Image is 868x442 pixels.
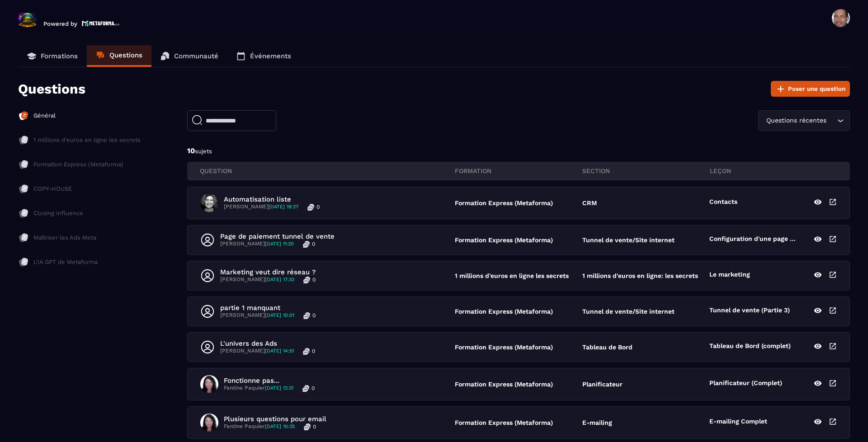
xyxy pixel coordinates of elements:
[265,423,295,429] span: [DATE] 10:25
[18,45,87,67] a: Formations
[33,160,123,169] p: Formation Express (Metaforma)
[265,277,294,282] span: [DATE] 17:32
[582,199,597,207] p: CRM
[200,167,455,175] p: QUESTION
[582,419,612,426] p: E-mailing
[709,342,791,352] p: Tableau de Bord (complet)
[18,81,85,97] p: Questions
[455,308,573,315] p: Formation Express (Metaforma)
[187,146,850,156] p: 10
[771,81,850,97] button: Poser une question
[220,304,316,312] p: partie 1 manquant
[709,379,782,389] p: Planificateur (Complet)
[18,110,29,121] img: formation-icon-active.2ea72e5a.svg
[220,276,294,283] p: [PERSON_NAME]
[151,45,227,67] a: Communauté
[220,312,294,319] p: [PERSON_NAME]
[709,271,750,281] p: Le marketing
[18,13,37,27] img: logo-branding
[582,272,698,279] p: 1 millions d'euros en ligne: les secrets
[709,306,790,316] p: Tunnel de vente (Partie 3)
[455,343,573,351] p: Formation Express (Metaforma)
[758,110,850,131] div: Search for option
[313,423,316,430] p: 0
[195,148,212,155] span: sujets
[311,385,315,392] p: 0
[220,232,335,240] p: Page de paiement tunnel de vente
[224,203,298,211] p: [PERSON_NAME]
[709,418,767,428] p: E-mailing Complet
[33,136,141,144] p: 1 millions d'euros en ligne les secrets
[709,235,798,245] p: Configuration d'une page de paiement sur Metaforma
[312,240,315,248] p: 0
[82,19,120,27] img: logo
[18,159,29,170] img: formation-icon-inac.db86bb20.svg
[265,312,294,318] span: [DATE] 10:01
[227,45,300,67] a: Événements
[250,52,291,60] p: Événements
[33,234,96,242] p: Maîtriser les Ads Meta
[455,381,573,388] p: Formation Express (Metaforma)
[265,348,294,354] span: [DATE] 14:51
[455,167,582,175] p: FORMATION
[582,308,675,315] p: Tunnel de vente/Site internet
[582,343,632,351] p: Tableau de Bord
[224,423,295,430] p: Fantine Paquier
[582,236,675,244] p: Tunnel de vente/Site internet
[224,415,326,423] p: Plusieurs questions pour email
[312,348,315,355] p: 0
[220,339,315,348] p: L'univers des Ads
[455,272,573,279] p: 1 millions d'euros en ligne les secrets
[582,381,623,388] p: Planificateur
[41,52,78,60] p: Formations
[18,135,29,146] img: formation-icon-inac.db86bb20.svg
[87,45,151,67] a: Questions
[312,312,316,319] p: 0
[265,385,293,391] span: [DATE] 12:31
[582,167,710,175] p: section
[709,198,737,208] p: Contacts
[220,240,294,248] p: [PERSON_NAME]
[269,204,298,210] span: [DATE] 19:27
[455,236,573,244] p: Formation Express (Metaforma)
[316,203,320,211] p: 0
[18,183,29,194] img: formation-icon-inac.db86bb20.svg
[109,51,142,59] p: Questions
[33,185,72,193] p: COPY-HOUSE
[224,385,293,392] p: Fantine Paquier
[312,276,316,283] p: 0
[33,112,56,120] p: Général
[455,199,573,207] p: Formation Express (Metaforma)
[220,268,316,276] p: Marketing veut dire réseau ?
[224,195,320,203] p: Automatisation liste
[710,167,837,175] p: leçon
[33,258,98,266] p: L'IA GPT de Metaforma
[33,209,83,217] p: Closing Influence
[18,208,29,219] img: formation-icon-inac.db86bb20.svg
[18,232,29,243] img: formation-icon-inac.db86bb20.svg
[455,419,573,426] p: Formation Express (Metaforma)
[43,20,77,27] p: Powered by
[828,116,835,126] input: Search for option
[224,376,315,385] p: Fonctionne pas...
[220,348,294,355] p: [PERSON_NAME]
[18,257,29,268] img: formation-icon-inac.db86bb20.svg
[174,52,218,60] p: Communauté
[265,241,294,247] span: [DATE] 11:20
[764,116,828,126] span: Questions récentes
